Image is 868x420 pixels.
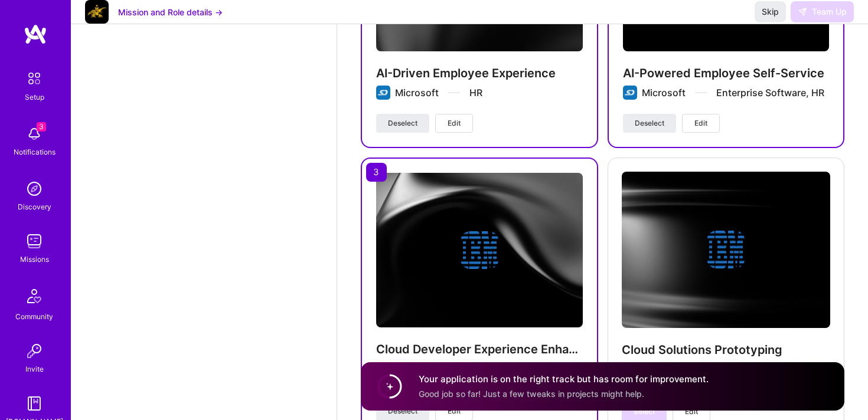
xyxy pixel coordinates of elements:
[694,118,707,129] span: Edit
[435,114,473,133] button: Edit
[376,86,390,100] img: Company logo
[376,173,583,327] img: cover
[461,231,498,269] img: Company logo
[25,91,44,103] div: Setup
[22,339,46,363] img: Invite
[394,362,582,388] div: IBM Cloud Services, Developer Tools
[15,310,53,323] div: Community
[376,65,583,81] h4: AI-Driven Employee Experience
[22,122,46,146] img: bell
[22,177,46,201] img: discovery
[419,389,644,399] span: Good job so far! Just a few tweaks in projects might help.
[20,282,48,310] img: Community
[623,65,830,81] h4: AI-Powered Employee Self-Service
[388,118,417,129] span: Deselect
[448,118,461,129] span: Edit
[14,146,56,158] div: Notifications
[695,92,707,93] img: divider
[755,1,786,22] button: Skip
[22,229,46,253] img: teamwork
[376,114,429,133] button: Deselect
[395,86,482,99] div: Microsoft HR
[642,86,824,99] div: Microsoft Enterprise Software, HR
[388,406,417,416] span: Deselect
[419,373,709,385] h4: Your application is on the right track but has room for improvement.
[25,363,44,375] div: Invite
[22,392,46,415] img: guide book
[623,86,637,100] img: Company logo
[448,92,460,93] img: divider
[762,6,779,18] span: Skip
[20,253,49,265] div: Missions
[376,342,583,357] h4: Cloud Developer Experience Enhancement
[24,24,47,45] img: logo
[22,66,47,91] img: setup
[623,114,676,133] button: Deselect
[37,122,46,132] span: 3
[682,114,720,133] button: Edit
[685,406,698,417] span: Edit
[448,406,461,416] span: Edit
[18,201,51,213] div: Discovery
[635,118,664,129] span: Deselect
[118,6,223,18] button: Mission and Role details →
